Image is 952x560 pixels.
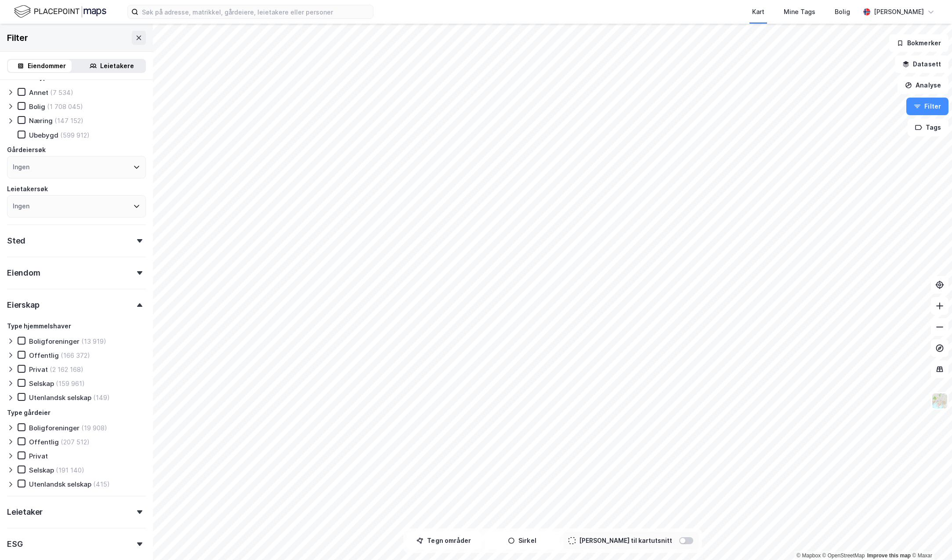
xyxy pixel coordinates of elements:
[13,162,29,172] div: Ingen
[7,539,22,549] div: ESG
[29,365,48,374] div: Privat
[138,5,373,18] input: Søk på adresse, matrikkel, gårdeiere, leietakere eller personer
[29,88,48,97] div: Annet
[100,61,134,71] div: Leietakere
[28,61,66,71] div: Eiendommer
[485,532,560,549] button: Sirkel
[784,7,815,17] div: Mine Tags
[50,365,83,374] div: (2 162 168)
[13,201,29,211] div: Ingen
[29,480,91,488] div: Utenlandsk selskap
[81,337,106,345] div: (13 919)
[29,438,59,446] div: Offentlig
[898,76,948,94] button: Analyse
[908,518,952,560] div: Kontrollprogram for chat
[874,7,924,17] div: [PERSON_NAME]
[29,131,58,139] div: Ubebygd
[50,88,73,97] div: (7 534)
[7,236,25,246] div: Sted
[14,4,106,19] img: logo.f888ab2527a4732fd821a326f86c7f29.svg
[29,424,80,432] div: Boligforeninger
[29,379,54,388] div: Selskap
[931,393,948,409] img: Z
[56,466,84,474] div: (191 140)
[29,351,59,360] div: Offentlig
[822,553,865,559] a: OpenStreetMap
[7,407,51,418] div: Type gårdeier
[29,102,45,111] div: Bolig
[407,532,481,549] button: Tegn områder
[47,102,83,111] div: (1 708 045)
[906,98,948,115] button: Filter
[895,55,948,73] button: Datasett
[835,7,850,17] div: Bolig
[7,507,43,517] div: Leietaker
[29,116,53,125] div: Næring
[867,553,911,559] a: Improve this map
[93,480,110,488] div: (415)
[54,116,83,125] div: (147 152)
[7,321,71,331] div: Type hjemmelshaver
[908,119,948,136] button: Tags
[7,268,40,278] div: Eiendom
[29,337,80,345] div: Boligforeninger
[7,145,46,155] div: Gårdeiersøk
[29,466,54,474] div: Selskap
[7,31,28,45] div: Filter
[752,7,764,17] div: Kart
[56,379,85,388] div: (159 961)
[7,300,39,310] div: Eierskap
[796,553,821,559] a: Mapbox
[7,184,48,194] div: Leietakersøk
[579,535,672,546] div: [PERSON_NAME] til kartutsnitt
[60,131,90,139] div: (599 912)
[29,393,91,402] div: Utenlandsk selskap
[93,393,110,402] div: (149)
[889,34,948,52] button: Bokmerker
[61,438,90,446] div: (207 512)
[29,452,48,460] div: Privat
[61,351,90,360] div: (166 372)
[908,518,952,560] iframe: Chat Widget
[81,424,107,432] div: (19 908)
